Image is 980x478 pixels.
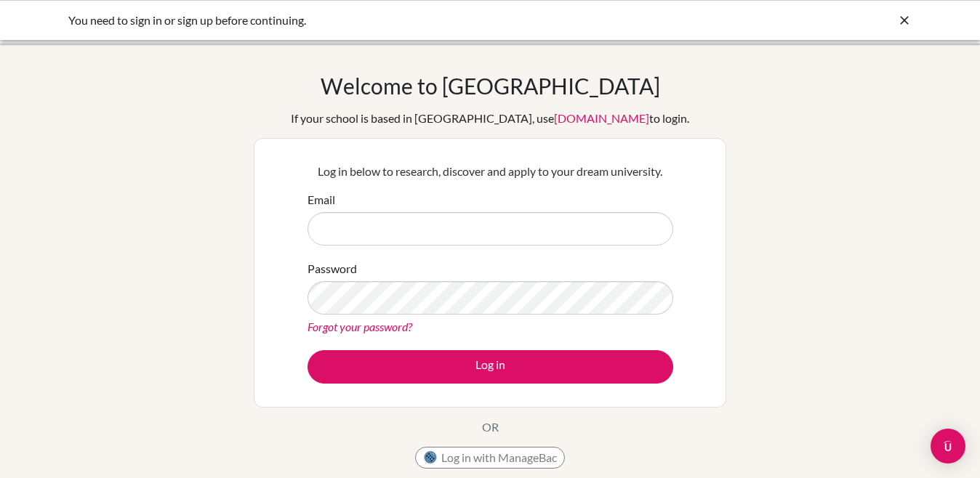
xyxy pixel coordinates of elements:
a: [DOMAIN_NAME] [554,111,649,125]
div: If your school is based in [GEOGRAPHIC_DATA], use to login. [291,110,689,127]
button: Log in [308,350,673,384]
button: Log in with ManageBac [415,447,565,469]
a: Forgot your password? [308,320,412,333]
p: Log in below to research, discover and apply to your dream university. [308,163,673,180]
div: You need to sign in or sign up before continuing. [68,12,694,29]
h1: Welcome to [GEOGRAPHIC_DATA] [321,73,660,99]
p: OR [482,418,499,436]
div: Open Intercom Messenger [931,429,965,463]
label: Email [308,191,335,208]
label: Password [308,260,357,278]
